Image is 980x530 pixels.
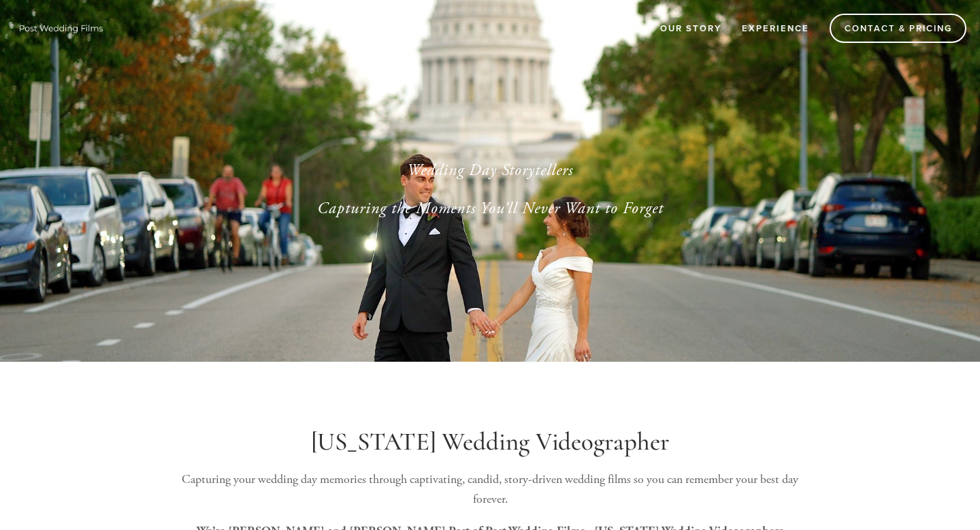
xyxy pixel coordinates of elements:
img: Wisconsin Wedding Videographer [14,18,109,38]
a: Contact & Pricing [830,14,966,43]
p: Capturing your wedding day memories through captivating, candid, story-driven wedding films so yo... [165,470,815,510]
p: Capturing the Moments You’ll Never Want to Forget [186,196,794,221]
a: Our Story [651,17,730,40]
h1: [US_STATE] Wedding Videographer [165,427,815,457]
p: Wedding Day Storytellers [186,158,794,183]
a: Experience [733,17,818,40]
a: Home [599,17,649,40]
